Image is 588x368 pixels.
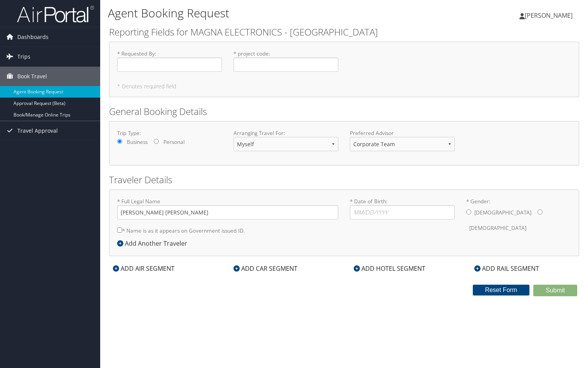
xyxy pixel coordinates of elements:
div: ADD AIR SEGMENT [109,264,178,273]
input: * Full Legal Name [117,205,338,219]
div: Add Another Traveler [117,239,191,248]
span: Travel Approval [17,121,58,140]
span: Book Travel [17,67,47,86]
div: ADD CAR SEGMENT [230,264,301,273]
a: [PERSON_NAME] [519,4,580,27]
label: * Requested By : [117,50,222,72]
label: Preferred Advisor [350,129,455,137]
input: * Gender:[DEMOGRAPHIC_DATA][DEMOGRAPHIC_DATA] [538,209,543,214]
input: * project code: [234,57,338,72]
input: * Requested By: [117,57,222,72]
label: [DEMOGRAPHIC_DATA] [474,205,531,220]
h2: General Booking Details [109,105,579,118]
h1: Agent Booking Request [108,5,423,21]
input: * Gender:[DEMOGRAPHIC_DATA][DEMOGRAPHIC_DATA] [466,209,471,214]
input: * Date of Birth: [350,205,455,219]
h5: * Denotes required field [117,84,571,89]
label: Arranging Travel For: [234,129,338,137]
label: * Gender: [466,198,571,236]
button: Reset Form [473,285,530,295]
span: Trips [17,47,30,66]
label: * Date of Birth: [350,198,455,219]
input: * Name is as it appears on Government issued ID. [117,228,122,233]
div: ADD HOTEL SEGMENT [350,264,429,273]
label: * Name is as it appears on Government issued ID. [117,223,245,238]
div: ADD RAIL SEGMENT [470,264,543,273]
label: * Full Legal Name [117,198,338,219]
h2: Traveler Details [109,173,579,186]
label: * project code : [234,50,338,72]
span: Dashboards [17,27,49,47]
button: Submit [533,285,577,296]
label: [DEMOGRAPHIC_DATA] [469,221,526,235]
span: [PERSON_NAME] [525,11,573,20]
h2: Reporting Fields for MAGNA ELECTRONICS - [GEOGRAPHIC_DATA] [109,25,579,39]
label: Business [127,138,148,146]
img: airportal-logo.png [17,5,94,23]
label: Personal [163,138,185,146]
label: Trip Type: [117,129,222,137]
